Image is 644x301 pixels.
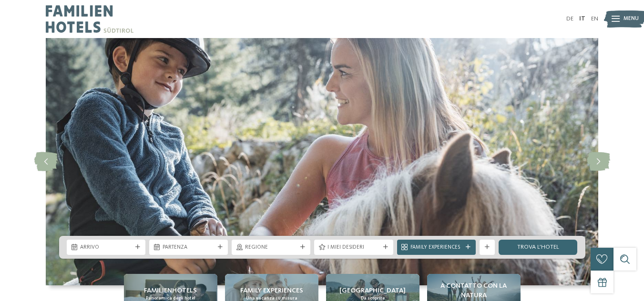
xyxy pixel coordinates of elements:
a: trova l’hotel [499,240,577,255]
a: DE [566,16,573,22]
span: [GEOGRAPHIC_DATA] [339,286,406,295]
span: Family Experiences [410,244,462,252]
a: IT [579,16,585,22]
span: Familienhotels [144,286,197,295]
span: Family experiences [240,286,303,295]
span: I miei desideri [327,244,379,252]
a: EN [591,16,598,22]
span: Partenza [163,244,215,252]
span: Regione [245,244,297,252]
span: A contatto con la natura [431,281,517,300]
span: Arrivo [80,244,132,252]
span: Menu [624,15,639,23]
img: Family hotel in Trentino Alto Adige: la vacanza ideale per grandi e piccini [46,38,598,285]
